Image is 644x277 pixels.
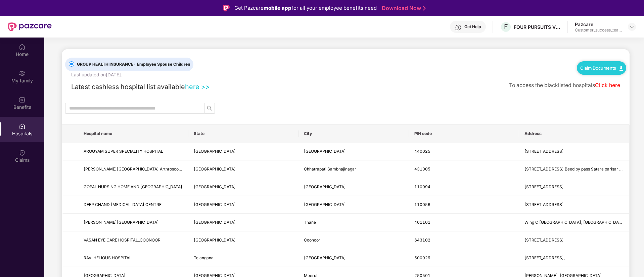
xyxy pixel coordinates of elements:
img: Stroke [423,5,426,12]
img: svg+xml;base64,PHN2ZyBpZD0iSGVscC0zMngzMiIgeG1sbnM9Imh0dHA6Ly93d3cudzMub3JnLzIwMDAvc3ZnIiB3aWR0aD... [455,24,462,31]
div: FOUR PURSUITS VENTURES PRIVATE LIMITED [514,24,561,30]
td: Tamil Nadu [188,231,298,249]
span: Address [524,131,624,136]
span: [STREET_ADDRESS] [524,237,564,243]
td: B-1, Jyoti Nagar, Loni Road [519,178,629,196]
span: [GEOGRAPHIC_DATA] [194,166,236,171]
td: 75/75 1 Mount Road, Kumaran Nagar [519,231,629,249]
span: [GEOGRAPHIC_DATA] [304,184,346,189]
td: 34, Sita Nagar, Wardha Road [519,143,629,160]
div: Get Help [464,24,481,29]
span: VASAN EYE CARE HOSPITAL_COONOOR [84,237,160,243]
td: Delhi [188,178,298,196]
span: Latest cashless hospital list available [71,83,185,91]
span: - Employee Spouse Children [133,62,190,67]
span: Chhatrapati Sambhajinagar [304,166,356,171]
span: [GEOGRAPHIC_DATA] [194,220,236,225]
td: Delhi [188,196,298,214]
td: New Delhi [298,196,409,214]
td: AROGYAM SUPER SPECIALITY HOSPITAL [78,143,188,160]
td: Nagpur [298,143,409,160]
div: Get Pazcare for all your employee benefits need [234,4,377,12]
span: [GEOGRAPHIC_DATA] [194,184,236,189]
td: Telangana [188,249,298,267]
td: GOPAL NURSING HOME AND EYE HOSPITAL [78,178,188,196]
a: Claim Documents [580,65,623,71]
span: [PERSON_NAME][GEOGRAPHIC_DATA] [84,220,159,225]
strong: mobile app [264,5,291,11]
span: Thane [304,220,316,225]
img: svg+xml;base64,PHN2ZyB4bWxucz0iaHR0cDovL3d3dy53My5vcmcvMjAwMC9zdmciIHdpZHRoPSIxMC40IiBoZWlnaHQ9Ij... [619,66,623,71]
td: Maharashtra [188,160,298,178]
td: Hyderabad [298,249,409,267]
span: 500029 [414,255,430,260]
th: State [188,125,298,143]
img: svg+xml;base64,PHN2ZyBpZD0iQ2xhaW0iIHhtbG5zPSJodHRwOi8vd3d3LnczLm9yZy8yMDAwL3N2ZyIgd2lkdGg9IjIwIi... [19,149,26,156]
span: 643102 [414,237,430,243]
td: Maharashtra [188,214,298,231]
span: F [504,23,508,31]
span: 110056 [414,202,430,207]
span: [STREET_ADDRESS] [524,184,564,189]
span: RAVI HELIOUS HOSPITAL [84,255,132,260]
td: DEEP CHAND DIALYSIS CENTRE [78,196,188,214]
th: Hospital name [78,125,188,143]
span: GROUP HEALTH INSURANCE [74,61,193,68]
td: Thane [298,214,409,231]
td: 175 , R . K. Matt Road, [519,249,629,267]
span: DEEP CHAND [MEDICAL_DATA] CENTRE [84,202,162,207]
img: svg+xml;base64,PHN2ZyBpZD0iQmVuZWZpdHMiIHhtbG5zPSJodHRwOi8vd3d3LnczLm9yZy8yMDAwL3N2ZyIgd2lkdGg9Ij... [19,96,26,103]
img: svg+xml;base64,PHN2ZyBpZD0iRHJvcGRvd24tMzJ4MzIiIHhtbG5zPSJodHRwOi8vd3d3LnczLm9yZy8yMDAwL3N2ZyIgd2... [629,24,635,29]
img: svg+xml;base64,PHN2ZyBpZD0iSG9zcGl0YWxzIiB4bWxucz0iaHR0cDovL3d3dy53My5vcmcvMjAwMC9zdmciIHdpZHRoPS... [19,123,26,130]
span: [PERSON_NAME][GEOGRAPHIC_DATA] Arthroscopy & Orthopedic Superspeciality Center [84,166,254,171]
span: Hospital name [84,131,183,136]
td: VASAN EYE CARE HOSPITAL_COONOOR [78,231,188,249]
span: [GEOGRAPHIC_DATA] [194,202,236,207]
span: [GEOGRAPHIC_DATA] [194,149,236,154]
img: Logo [223,5,230,11]
div: Last updated on [DATE] . [71,71,122,79]
span: [GEOGRAPHIC_DATA] [304,255,346,260]
span: GOPAL NURSING HOME AND [GEOGRAPHIC_DATA] [84,184,182,189]
span: Wing C [GEOGRAPHIC_DATA], [GEOGRAPHIC_DATA] [524,220,625,225]
th: Address [519,125,629,143]
td: Chhatrapati Sambhajinagar [298,160,409,178]
span: [STREET_ADDRESS] [524,149,564,154]
span: 401101 [414,220,430,225]
td: B-16, Pillar No. 227, Main Rohtak Road [519,196,629,214]
th: City [298,125,409,143]
td: DHANVANTARI HOSPITAL [78,214,188,231]
img: svg+xml;base64,PHN2ZyB3aWR0aD0iMjAiIGhlaWdodD0iMjAiIHZpZXdCb3g9IjAgMCAyMCAyMCIgZmlsbD0ibm9uZSIgeG... [19,70,26,77]
span: [GEOGRAPHIC_DATA] [304,202,346,207]
span: AROGYAM SUPER SPECIALITY HOSPITAL [84,149,163,154]
a: Click here [595,82,620,88]
span: [GEOGRAPHIC_DATA] [194,237,236,243]
span: 110094 [414,184,430,189]
span: Coonoor [304,237,320,243]
span: 431005 [414,166,430,171]
td: Wing C Radha Govind Park, Uttan Road [519,214,629,231]
img: New Pazcare Logo [8,22,52,31]
td: New Delhi [298,178,409,196]
div: Pazcare [575,21,622,27]
span: [GEOGRAPHIC_DATA] [304,149,346,154]
th: PIN code [409,125,519,143]
img: svg+xml;base64,PHN2ZyBpZD0iSG9tZSIgeG1sbnM9Imh0dHA6Ly93d3cudzMub3JnLzIwMDAvc3ZnIiB3aWR0aD0iMjAiIG... [19,44,26,50]
td: Coonoor [298,231,409,249]
button: search [204,103,215,114]
span: [STREET_ADDRESS], [524,255,565,260]
span: To access the blacklisted hospitals [509,82,595,88]
td: RAVI HELIOUS HOSPITAL [78,249,188,267]
span: [STREET_ADDRESS] [524,202,564,207]
a: Download Now [382,5,424,12]
span: 440025 [414,149,430,154]
a: here >> [185,83,210,91]
td: Maharashtra [188,143,298,160]
span: Telangana [194,255,214,260]
td: Plot No.11 Sarve No.3/4 Beed by pass Satara parisar Mustafabad, Amdar Road Satara Parisar Session... [519,160,629,178]
div: Customer_success_team_lead [575,27,622,33]
td: Shri Swami Samarth Hospital Arthroscopy & Orthopedic Superspeciality Center [78,160,188,178]
span: search [204,106,215,111]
